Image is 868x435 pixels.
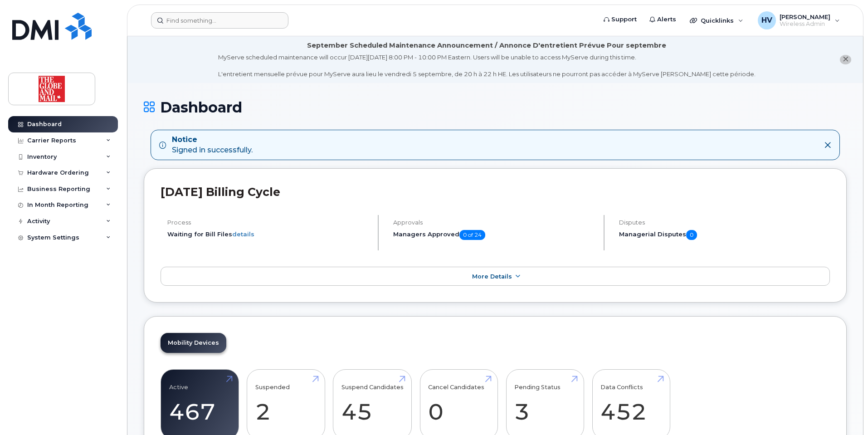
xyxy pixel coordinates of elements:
[307,41,666,50] div: September Scheduled Maintenance Announcement / Annonce D'entretient Prévue Pour septembre
[393,230,596,240] h5: Managers Approved
[472,273,512,280] span: More Details
[167,219,370,226] h4: Process
[161,333,226,353] a: Mobility Devices
[393,219,596,226] h4: Approvals
[218,53,756,78] div: MyServe scheduled maintenance will occur [DATE][DATE] 8:00 PM - 10:00 PM Eastern. Users will be u...
[428,375,489,435] a: Cancel Candidates 0
[144,99,847,115] h1: Dashboard
[172,135,253,145] strong: Notice
[686,230,697,240] span: 0
[459,230,485,240] span: 0 of 24
[514,375,575,435] a: Pending Status 3
[167,230,370,239] li: Waiting for Bill Files
[600,375,662,435] a: Data Conflicts 452
[232,230,254,238] a: details
[172,135,253,156] div: Signed in successfully.
[341,375,404,435] a: Suspend Candidates 45
[169,375,230,435] a: Active 467
[619,219,830,226] h4: Disputes
[840,55,851,64] button: close notification
[255,375,317,435] a: Suspended 2
[161,185,830,199] h2: [DATE] Billing Cycle
[619,230,830,240] h5: Managerial Disputes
